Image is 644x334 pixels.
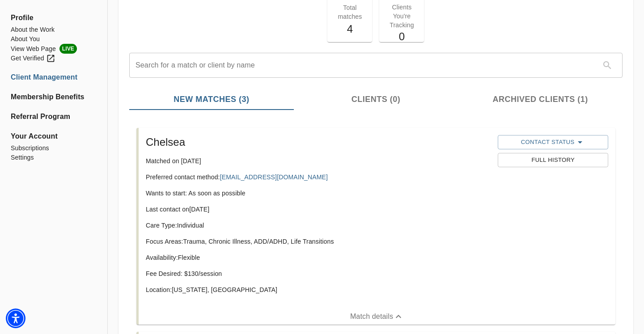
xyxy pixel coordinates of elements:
a: Membership Benefits [11,92,97,102]
span: Your Account [11,131,97,142]
span: New Matches (3) [135,93,288,106]
p: Preferred contact method: [146,173,491,182]
p: Matched on [DATE] [146,156,491,165]
div: Accessibility Menu [6,309,25,328]
span: LIVE [59,44,77,54]
a: Client Management [11,72,97,83]
p: Clients You're Tracking [385,3,419,30]
a: Subscriptions [11,144,97,153]
a: [EMAIL_ADDRESS][DOMAIN_NAME] [220,173,328,181]
div: Get Verified [11,54,55,63]
p: Focus Areas: Trauma, Chronic Illness, ADD/ADHD, Life Transitions [146,237,491,246]
p: Care Type: Individual [146,221,491,230]
p: Last contact on [DATE] [146,205,491,214]
a: Referral Program [11,111,97,122]
h5: 0 [385,30,419,44]
p: Total matches [333,3,367,21]
span: Clients (0) [299,93,453,106]
li: View Web Page [11,44,97,54]
span: Contact Status [502,137,603,148]
button: Match details [139,309,615,325]
button: Contact Status [498,135,608,149]
a: About You [11,34,97,44]
p: Availability: Flexible [146,253,491,262]
button: Full History [498,153,608,167]
a: Get Verified [11,54,97,63]
h5: Chelsea [146,135,491,149]
p: Wants to start: As soon as possible [146,189,491,198]
span: Full History [502,155,603,165]
p: Match details [350,311,393,322]
p: Location: [US_STATE], [GEOGRAPHIC_DATA] [146,285,491,294]
h5: 4 [333,22,367,36]
a: Settings [11,153,97,162]
p: Fee Desired: $ 130 /session [146,269,491,278]
a: View Web PageLIVE [11,44,97,54]
span: Profile [11,13,97,23]
span: Archived Clients (1) [463,93,617,106]
a: About the Work [11,25,97,34]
